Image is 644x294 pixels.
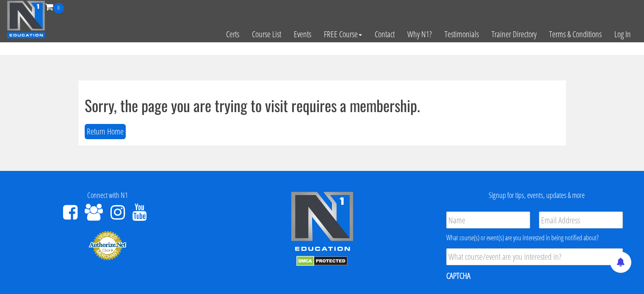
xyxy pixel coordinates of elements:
[6,191,208,200] h4: Connect with N1
[45,1,64,12] a: 0
[368,14,401,55] a: Contact
[539,212,623,228] input: Email Address
[485,14,543,55] a: Trainer Directory
[608,14,637,55] a: Log In
[85,97,560,114] h1: Sorry, the page you are trying to visit requires a membership.
[246,14,287,55] a: Course List
[436,191,638,200] h4: Signup for tips, events, updates & more
[446,212,530,228] input: Name
[438,14,485,55] a: Testimonials
[543,14,608,55] a: Terms & Conditions
[318,14,368,55] a: FREE Course
[446,233,623,243] div: What course(s) or event(s) are you interested in being notified about?
[401,14,438,55] a: Why N1?
[290,191,354,254] img: n1-edu-logo
[287,14,318,55] a: Events
[296,256,348,266] img: DMCA.com Protection Status
[446,248,623,265] input: What course/event are you interested in?
[220,14,246,55] a: Certs
[85,124,126,140] button: Return Home
[7,0,45,38] img: n1-education
[88,230,127,261] img: Authorize.Net Merchant - Click to Verify
[53,3,64,14] span: 0
[446,270,470,281] label: CAPTCHA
